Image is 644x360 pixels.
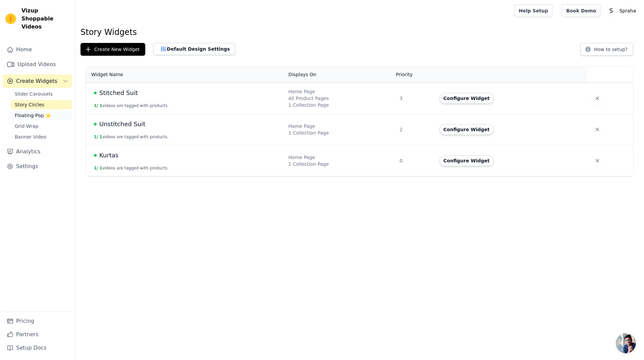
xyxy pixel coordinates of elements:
[3,328,72,341] a: Partners
[288,95,392,102] div: All Product Pages
[515,4,552,17] a: Help Setup
[288,123,392,130] div: Home Page
[80,27,639,38] h1: Story Widgets
[591,123,603,136] button: Delete widget
[94,135,98,139] span: 1 /
[580,48,633,54] a: How to setup?
[395,145,435,176] td: 0
[591,92,603,104] button: Delete widget
[3,314,72,328] a: Pricing
[3,74,72,88] button: Create Widgets
[100,103,102,108] span: 1
[3,43,72,56] a: Home
[3,341,72,355] a: Setup Docs
[616,5,639,17] p: Spraha
[288,161,392,167] div: 1 Collection Page
[439,93,494,104] button: Configure Widget
[3,58,72,71] a: Upload Videos
[395,83,435,114] td: 3
[80,43,145,56] button: Create New Widget
[3,160,72,173] a: Settings
[11,111,72,120] a: Floating-Pop ⭐
[562,4,600,17] a: Book Demo
[99,119,146,129] span: Unstitched Suit
[591,155,603,167] button: Delete widget
[15,112,51,119] span: Floating-Pop ⭐
[11,100,72,109] a: Story Circles
[11,121,72,131] a: Grid Wrap
[288,102,392,108] div: 1 Collection Page
[99,151,118,160] span: Kurtas
[5,13,16,24] img: Vizup
[94,165,169,171] button: 1/ 1videos are tagged with products.
[16,77,57,85] span: Create Widgets
[580,43,633,56] button: How to setup?
[439,155,494,166] button: Configure Widget
[609,7,613,14] text: S
[94,123,97,125] span: Live Published
[94,134,169,140] button: 1/ 1videos are tagged with products.
[15,91,53,97] span: Slider Carousels
[94,92,97,94] span: Live Published
[21,7,69,31] span: Vizup Shoppable Videos
[153,43,235,55] button: Default Design Settings
[288,130,392,136] div: 1 Collection Page
[395,114,435,145] td: 2
[94,103,98,108] span: 1 /
[395,66,435,83] th: Priority
[86,66,284,83] th: Widget Name
[15,123,38,130] span: Grid Wrap
[100,166,102,170] span: 1
[3,145,72,158] a: Analytics
[15,134,46,140] span: Banner Video
[15,101,44,108] span: Story Circles
[94,103,169,108] button: 1/ 1videos are tagged with products.
[11,132,72,142] a: Banner Video
[94,166,98,170] span: 1 /
[288,154,392,161] div: Home Page
[439,124,494,135] button: Configure Widget
[288,88,392,95] div: Home Page
[616,333,636,353] a: Open chat
[284,66,396,83] th: Displays On
[99,88,138,98] span: Stitched Suit
[606,5,639,17] button: S Spraha
[94,154,97,157] span: Live Published
[11,89,72,99] a: Slider Carousels
[100,135,102,139] span: 1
